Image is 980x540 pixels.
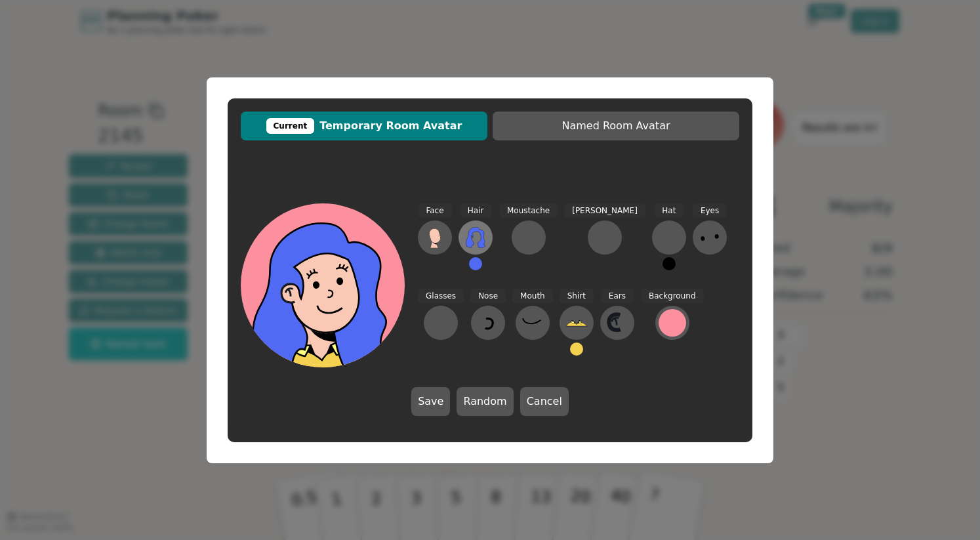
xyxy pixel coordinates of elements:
[411,387,450,416] button: Save
[601,289,634,304] span: Ears
[564,203,645,218] span: [PERSON_NAME]
[470,289,506,304] span: Nose
[266,118,315,134] div: Current
[457,387,513,416] button: Random
[460,203,492,218] span: Hair
[418,203,451,218] span: Face
[499,203,558,218] span: Moustache
[247,118,481,134] span: Temporary Room Avatar
[641,289,704,304] span: Background
[241,112,487,140] button: CurrentTemporary Room Avatar
[693,203,727,218] span: Eyes
[512,289,553,304] span: Mouth
[560,289,594,304] span: Shirt
[654,203,684,218] span: Hat
[499,118,733,134] span: Named Room Avatar
[520,387,569,416] button: Cancel
[493,112,739,140] button: Named Room Avatar
[418,289,464,304] span: Glasses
